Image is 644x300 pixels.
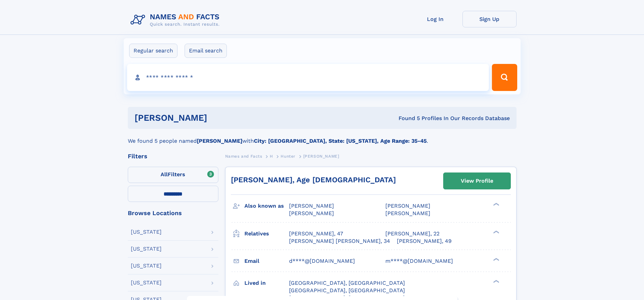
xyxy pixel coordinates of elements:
[244,255,289,267] h3: Email
[289,203,334,209] span: [PERSON_NAME]
[131,263,162,269] div: [US_STATE]
[231,176,396,184] a: [PERSON_NAME], Age [DEMOGRAPHIC_DATA]
[492,202,500,207] div: ❯
[128,167,218,183] label: Filters
[397,237,452,245] a: [PERSON_NAME], 49
[281,154,295,159] span: Hunter
[289,280,405,286] span: [GEOGRAPHIC_DATA], [GEOGRAPHIC_DATA]
[197,138,242,144] b: [PERSON_NAME]
[303,154,339,159] span: [PERSON_NAME]
[131,280,162,285] div: [US_STATE]
[270,154,273,159] span: H
[408,11,462,27] a: Log In
[128,129,517,145] div: We found 5 people named with .
[270,152,273,160] a: H
[244,228,289,239] h3: Relatives
[129,44,177,58] label: Regular search
[492,279,500,283] div: ❯
[131,246,162,252] div: [US_STATE]
[128,153,218,159] div: Filters
[254,138,427,144] b: City: [GEOGRAPHIC_DATA], State: [US_STATE], Age Range: 35-45
[289,230,343,237] a: [PERSON_NAME], 47
[225,152,262,160] a: Names and Facts
[127,64,489,91] input: search input
[492,64,517,91] button: Search Button
[289,237,390,245] a: [PERSON_NAME] [PERSON_NAME], 34
[128,210,218,216] div: Browse Locations
[244,200,289,212] h3: Also known as
[244,277,289,289] h3: Lived in
[289,210,334,216] span: [PERSON_NAME]
[461,173,493,189] div: View Profile
[385,230,439,237] a: [PERSON_NAME], 22
[135,114,303,122] h1: [PERSON_NAME]
[444,173,510,189] a: View Profile
[303,115,510,122] div: Found 5 Profiles In Our Records Database
[492,257,500,261] div: ❯
[462,11,517,27] a: Sign Up
[161,171,168,178] span: All
[385,203,430,209] span: [PERSON_NAME]
[289,287,405,294] span: [GEOGRAPHIC_DATA], [GEOGRAPHIC_DATA]
[131,229,162,235] div: [US_STATE]
[128,11,225,29] img: Logo Names and Facts
[281,152,295,160] a: Hunter
[185,44,227,58] label: Email search
[385,210,430,216] span: [PERSON_NAME]
[492,230,500,234] div: ❯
